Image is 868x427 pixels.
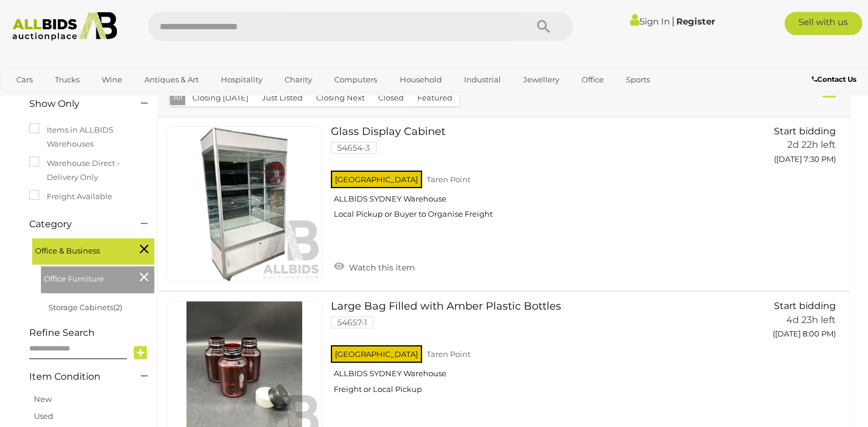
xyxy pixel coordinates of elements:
b: Contact Us [812,75,856,84]
a: Antiques & Art [137,70,206,89]
a: Computers [327,70,385,89]
img: Allbids.com.au [6,12,123,41]
label: Warehouse Direct - Delivery Only [29,157,146,184]
a: Office [574,70,611,89]
a: [GEOGRAPHIC_DATA] [9,90,107,109]
a: Register [676,16,715,27]
span: Office Furniture [44,269,132,286]
a: Wine [94,70,130,89]
a: Trucks [47,70,87,89]
a: Sports [618,70,658,89]
span: Office & Business [35,241,123,258]
a: Start bidding 4d 23h left ([DATE] 8:00 PM) [744,301,839,345]
a: Used [34,411,53,421]
a: Contact Us [812,73,859,86]
a: Cars [9,70,40,89]
a: Hospitality [213,70,270,89]
a: Charity [277,70,320,89]
a: Start bidding 2d 22h left ([DATE] 7:30 PM) [744,126,839,171]
a: Large Bag Filled with Amber Plastic Bottles 54657-1 [GEOGRAPHIC_DATA] Taren Point ALLBIDS SYDNEY ... [340,301,726,403]
button: Featured [410,89,459,107]
button: Closed [371,89,411,107]
h4: Show Only [29,99,123,109]
button: Just Listed [255,89,310,107]
a: New [34,394,51,404]
button: Search [514,12,573,41]
a: Storage Cabinets(2) [49,303,122,312]
a: Jewellery [516,70,567,89]
a: Watch this item [331,258,418,275]
button: Closing [DATE] [185,89,255,107]
label: Freight Available [29,190,112,203]
button: Closing Next [309,89,372,107]
h4: Item Condition [29,372,123,382]
span: Watch this item [346,262,415,273]
a: Glass Display Cabinet 54654-3 [GEOGRAPHIC_DATA] Taren Point ALLBIDS SYDNEY Warehouse Local Pickup... [340,126,726,228]
a: Sign In [630,16,670,27]
a: Sell with us [784,12,863,35]
h4: Refine Search [29,328,154,338]
span: | [672,15,675,27]
span: (2) [113,303,122,312]
button: All [170,89,186,106]
a: Household [392,70,449,89]
span: Start bidding [774,300,836,311]
h4: Category [29,219,123,230]
a: Industrial [457,70,509,89]
label: Items in ALLBIDS Warehouses [29,123,146,151]
span: Start bidding [774,126,836,137]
